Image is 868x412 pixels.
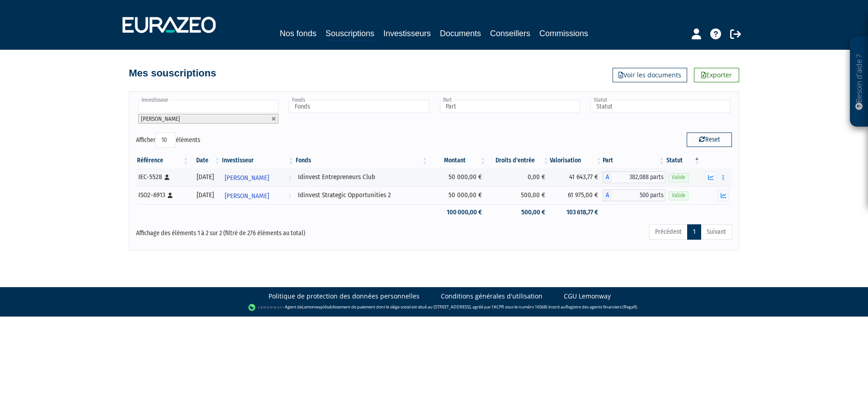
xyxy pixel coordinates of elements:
[129,68,216,79] h4: Mes souscriptions
[221,186,295,204] a: [PERSON_NAME]
[193,172,218,182] div: [DATE]
[603,171,612,183] span: A
[550,153,603,168] th: Valorisation: activer pour trier la colonne par ordre croissant
[295,153,429,168] th: Fonds: activer pour trier la colonne par ordre croissant
[539,27,588,40] a: Commissions
[193,190,218,200] div: [DATE]
[687,133,732,147] button: Reset
[298,172,425,182] div: Idinvest Entrepreneurs Club
[669,191,689,200] span: Valide
[288,188,291,204] i: Voir l'investisseur
[669,173,689,182] span: Valide
[486,168,550,186] td: 0,00 €
[603,171,665,183] div: A - Idinvest Entrepreneurs Club
[136,133,200,148] label: Afficher éléments
[665,153,701,168] th: Statut : activer pour trier la colonne par ordre d&eacute;croissant
[564,292,611,301] a: CGU Lemonway
[225,170,269,186] span: [PERSON_NAME]
[603,189,665,201] div: A - Idinvest Strategic Opportunities 2
[429,153,486,168] th: Montant: activer pour trier la colonne par ordre croissant
[486,153,550,168] th: Droits d'entrée: activer pour trier la colonne par ordre croissant
[225,188,269,204] span: [PERSON_NAME]
[298,190,425,200] div: Idinvest Strategic Opportunities 2
[687,224,701,240] a: 1
[486,186,550,204] td: 500,00 €
[603,153,665,168] th: Part: activer pour trier la colonne par ordre croissant
[136,223,377,238] div: Affichage des éléments 1 à 2 sur 2 (filtré de 276 éléments au total)
[141,115,180,122] span: [PERSON_NAME]
[325,27,374,41] a: Souscriptions
[550,186,603,204] td: 61 975,00 €
[221,153,295,168] th: Investisseur: activer pour trier la colonne par ordre croissant
[123,17,216,33] img: 1732889491-logotype_eurazeo_blanc_rvb.png
[429,186,486,204] td: 50 000,00 €
[603,189,612,201] span: A
[248,303,283,312] img: logo-lemonway.png
[302,304,323,310] a: Lemonway
[280,27,316,40] a: Nos fonds
[550,204,603,220] td: 103 618,77 €
[136,153,189,168] th: Référence : activer pour trier la colonne par ordre croissant
[441,292,542,301] a: Conditions générales d'utilisation
[566,304,637,310] a: Registre des agents financiers (Regafi)
[221,168,295,186] a: [PERSON_NAME]
[288,170,291,186] i: Voir l'investisseur
[490,27,530,40] a: Conseillers
[138,172,186,182] div: IEC-5528
[486,204,550,220] td: 500,00 €
[156,133,176,148] select: Afficheréléments
[429,168,486,186] td: 50 000,00 €
[165,175,170,180] i: [Français] Personne physique
[429,204,486,220] td: 100 000,00 €
[9,303,859,312] div: - Agent de (établissement de paiement dont le siège social est situé au [STREET_ADDRESS], agréé p...
[613,68,687,82] a: Voir les documents
[440,27,481,40] a: Documents
[189,153,221,168] th: Date: activer pour trier la colonne par ordre croissant
[612,189,665,201] span: 500 parts
[854,41,864,123] p: Besoin d'aide ?
[383,27,431,40] a: Investisseurs
[612,171,665,183] span: 382,088 parts
[269,292,420,301] a: Politique de protection des données personnelles
[550,168,603,186] td: 41 643,77 €
[138,190,186,200] div: ISO2-6913
[694,68,739,82] a: Exporter
[168,193,173,198] i: [Français] Personne physique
